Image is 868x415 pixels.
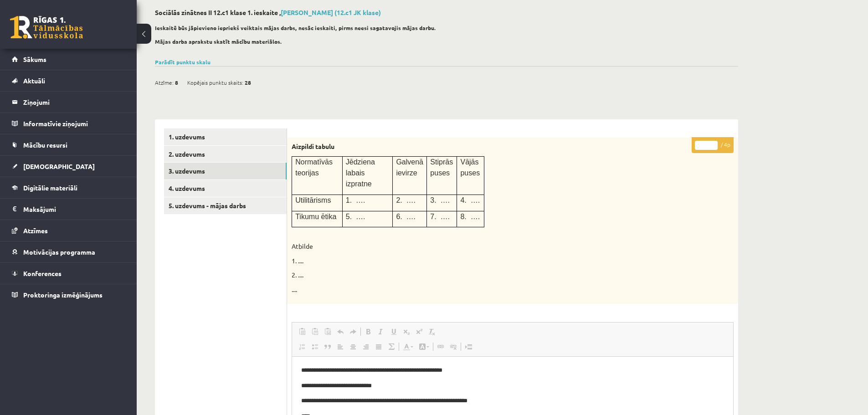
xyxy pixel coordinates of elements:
a: Sākums [12,49,125,70]
a: Link (Ctrl+K) [434,341,447,353]
span: Atzīmes [23,226,48,235]
a: [DEMOGRAPHIC_DATA] [12,156,125,177]
span: [DEMOGRAPHIC_DATA] [23,162,95,170]
a: Block Quote [321,341,334,353]
a: Aktuāli [12,70,125,91]
a: 4. uzdevums [164,180,287,197]
a: Bold (Ctrl+B) [362,326,375,338]
a: Italic (Ctrl+I) [375,326,387,338]
span: 4. …. [460,196,480,204]
a: Center [347,341,360,353]
span: 5. …. [346,213,365,220]
a: Motivācijas programma [12,241,125,262]
a: Mācību resursi [12,134,125,155]
legend: Informatīvie ziņojumi [23,113,125,134]
a: Insert/Remove Numbered List [296,341,308,353]
p: 2. .... [292,271,688,280]
a: Paste from Word [321,326,334,338]
legend: Ziņojumi [23,92,125,113]
a: 2. uzdevums [164,146,287,163]
span: Kopējais punktu skaits: [187,76,243,89]
span: 8 [175,76,178,89]
span: Proktoringa izmēģinājums [23,291,103,299]
a: 1. uzdevums [164,128,287,145]
span: Stiprās puses [430,158,453,177]
p: .... [292,285,688,294]
span: Aktuāli [23,77,45,85]
a: Underline (Ctrl+U) [387,326,400,338]
span: Motivācijas programma [23,248,95,256]
span: 1. …. [346,196,365,204]
a: Unlink [447,341,460,353]
strong: Mājas darba aprakstu skatīt mācību materiālos. [155,38,282,45]
p: Atbilde [292,242,688,251]
span: Konferences [23,269,62,277]
a: 5. uzdevums - mājas darbs [164,197,287,214]
a: Redo (Ctrl+Y) [347,326,360,338]
h2: Sociālās zinātnes II 12.c1 klase 1. ieskaite , [155,9,738,16]
a: Paste (Ctrl+V) [296,326,308,338]
a: Informatīvie ziņojumi [12,113,125,134]
p: / 4p [692,137,734,153]
span: 6. …. [396,213,416,220]
strong: Ieskaitē būs jāpievieno iepriekš veiktais mājas darbs, nesāc ieskaiti, pirms neesi sagatavojis mā... [155,24,436,31]
span: 28 [245,76,251,89]
a: Proktoringa izmēģinājums [12,284,125,305]
a: Superscript [413,326,426,338]
span: Mācību resursi [23,141,67,149]
span: Tikumu ētika [295,213,336,220]
a: Align Left [334,341,347,353]
a: Paste as plain text (Ctrl+Shift+V) [308,326,321,338]
a: Insert/Remove Bulleted List [308,341,321,353]
a: Parādīt punktu skalu [155,58,211,66]
span: Sākums [23,55,46,63]
span: Galvenā ievirze [396,158,423,177]
a: Math [385,341,398,353]
a: Text Color [400,341,416,353]
a: Ziņojumi [12,92,125,113]
p: 1. .... [292,256,688,266]
span: Utilitārisms [295,196,331,204]
a: Subscript [400,326,413,338]
a: Digitālie materiāli [12,177,125,198]
a: Maksājumi [12,199,125,220]
strong: Aizpildi tabulu [292,142,334,150]
span: 7. …. [430,213,450,220]
a: Insert Page Break for Printing [462,341,475,353]
span: 3. …. [430,196,450,204]
a: 3. uzdevums [164,163,287,179]
span: Jēdziena labais izpratne [346,158,375,188]
a: Rīgas 1. Tālmācības vidusskola [10,16,83,39]
a: Background Color [416,341,432,353]
body: Editor, wiswyg-editor-user-answer-47433799050680 [9,9,432,126]
span: 2. …. [396,196,416,204]
a: Remove Format [426,326,438,338]
a: Undo (Ctrl+Z) [334,326,347,338]
legend: Maksājumi [23,199,125,220]
span: Atzīme: [155,76,174,89]
a: Justify [372,341,385,353]
span: Digitālie materiāli [23,184,77,192]
a: [PERSON_NAME] (12.c1 JK klase) [281,8,381,16]
span: 8. …. [460,213,480,220]
a: Align Right [360,341,372,353]
span: Vājās puses [460,158,480,177]
a: Konferences [12,263,125,284]
a: Atzīmes [12,220,125,241]
span: Normatīvās teorijas [295,158,333,177]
